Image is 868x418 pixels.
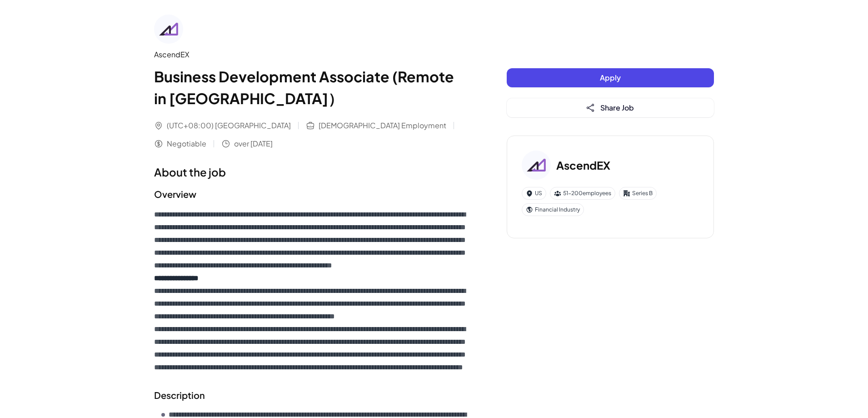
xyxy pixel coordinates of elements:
h1: About the job [154,164,470,180]
h1: Business Development Associate (Remote in [GEOGRAPHIC_DATA]） [154,65,470,109]
span: Apply [600,73,621,82]
img: As [154,15,183,44]
div: AscendEX [154,49,470,60]
span: Share Job [600,103,634,112]
div: Financial Industry [522,203,584,216]
button: Share Job [507,98,714,117]
div: US [522,187,546,200]
span: [DEMOGRAPHIC_DATA] Employment [319,120,446,131]
span: over [DATE] [234,138,273,149]
h3: AscendEX [556,157,610,173]
div: 51-200 employees [550,187,615,200]
div: Series B [619,187,657,200]
img: As [522,151,551,180]
h2: Overview [154,187,470,201]
span: Negotiable [167,138,206,149]
h2: Description [154,388,470,402]
button: Apply [507,68,714,87]
span: (UTC+08:00) [GEOGRAPHIC_DATA] [167,120,291,131]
